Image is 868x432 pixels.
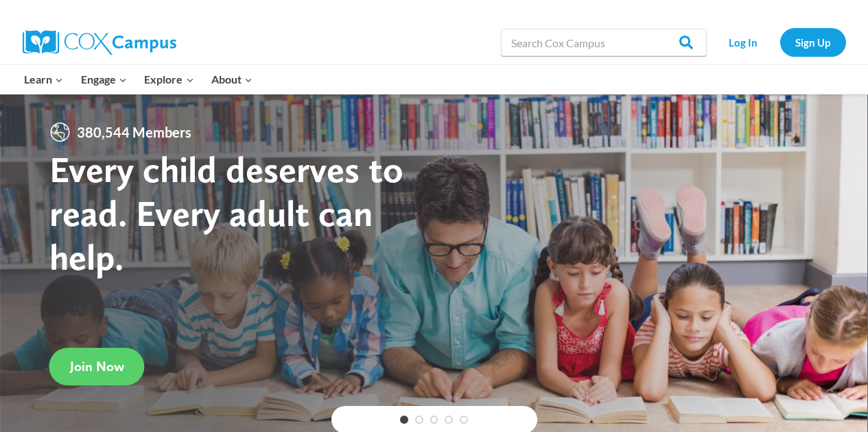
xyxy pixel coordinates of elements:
span: Engage [81,71,127,88]
a: Log In [714,28,773,56]
span: 380,544 Members [71,121,197,143]
span: About [211,71,253,88]
span: Learn [24,71,63,88]
strong: Every child deserves to read. Every adult can help. [49,147,403,278]
a: 3 [430,416,438,424]
a: 5 [460,416,468,424]
a: Join Now [49,348,145,385]
span: Explore [144,71,193,88]
nav: Secondary Navigation [714,28,846,56]
span: Join Now [70,358,124,374]
a: 1 [400,416,408,424]
a: 4 [445,416,453,424]
input: Search Cox Campus [501,29,707,56]
a: Sign Up [780,28,846,56]
img: Cox Campus [23,30,176,55]
a: 2 [415,416,423,424]
nav: Primary Navigation [16,65,261,94]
